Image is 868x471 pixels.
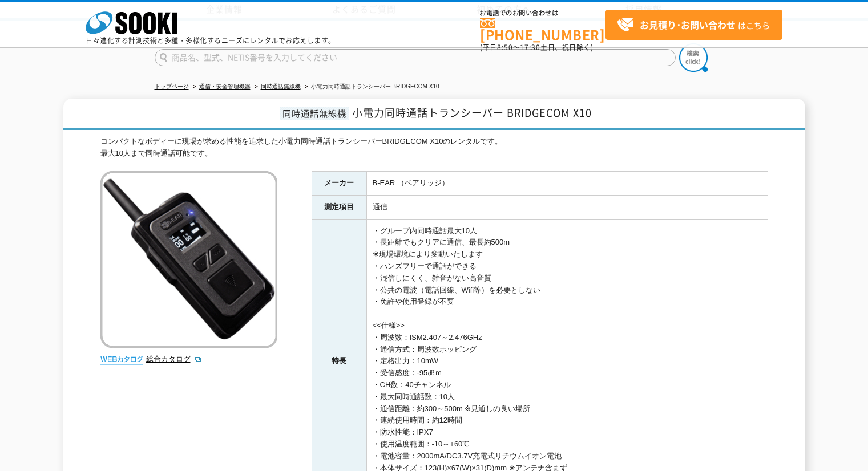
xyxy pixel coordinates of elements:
[155,49,676,66] input: 商品名、型式、NETIS番号を入力してください
[100,136,768,160] div: コンパクトなボディーに現場が求める性能を追求した小電力同時通話トランシーバーBRIDGECOM X10のレンタルです。 最大10人まで同時通話可能です。
[480,10,605,17] span: お電話でのお問い合わせは
[640,18,736,31] strong: お見積り･お問い合わせ
[302,81,439,93] li: 小電力同時通話トランシーバー BRIDGECOM X10
[679,43,708,72] img: btn_search.png
[352,105,592,120] span: 小電力同時通話トランシーバー BRIDGECOM X10
[199,83,251,90] a: 通信・安全管理機器
[480,18,605,41] a: [PHONE_NUMBER]
[280,107,349,120] span: 同時通話無線機
[497,42,513,52] span: 8:50
[366,171,768,195] td: B-EAR （ベアリッジ）
[100,171,277,348] img: 小電力同時通話トランシーバー BRIDGECOM X10
[86,37,336,44] p: 日々進化する計測技術と多種・多様化するニーズにレンタルでお応えします。
[100,354,143,365] img: webカタログ
[312,195,366,219] th: 測定項目
[617,17,770,34] span: はこちら
[480,42,593,52] span: (平日 ～ 土日、祝日除く)
[261,83,301,90] a: 同時通話無線機
[520,42,540,52] span: 17:30
[146,355,202,363] a: 総合カタログ
[366,195,768,219] td: 通信
[155,83,189,90] a: トップページ
[312,171,366,195] th: メーカー
[605,10,782,40] a: お見積り･お問い合わせはこちら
